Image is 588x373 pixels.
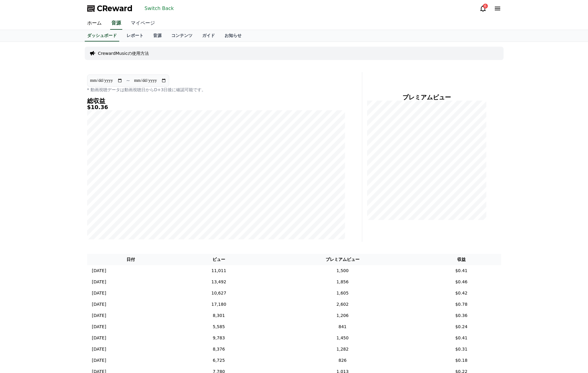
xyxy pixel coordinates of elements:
td: 841 [263,321,422,332]
p: [DATE] [92,301,106,308]
td: $0.41 [422,265,501,276]
th: ビュー [174,254,263,265]
a: ガイド [197,30,220,42]
td: 1,282 [263,344,422,355]
td: 11,011 [174,265,263,276]
td: $0.36 [422,310,501,321]
a: レポート [122,30,148,42]
td: 1,206 [263,310,422,321]
h4: プレミアムビュー [367,94,487,101]
a: ダッシュボード [85,30,119,42]
td: 1,856 [263,276,422,288]
a: お知らせ [220,30,246,42]
p: * 動画視聴データは動画視聴日からD+3日後に確認可能です。 [87,87,345,93]
td: 1,605 [263,288,422,299]
p: ~ [126,77,130,84]
td: 6,725 [174,355,263,366]
h5: $10.36 [87,104,345,110]
td: 8,301 [174,310,263,321]
p: [DATE] [92,346,106,352]
td: 2,602 [263,299,422,310]
td: $0.24 [422,321,501,332]
td: 17,180 [174,299,263,310]
p: [DATE] [92,268,106,274]
td: $0.18 [422,355,501,366]
td: 9,783 [174,332,263,344]
td: 826 [263,355,422,366]
th: プレミアムビュー [263,254,422,265]
a: 6 [479,5,487,12]
td: 13,492 [174,276,263,288]
td: 1,450 [263,332,422,344]
h4: 総収益 [87,98,345,104]
a: 音源 [110,17,122,30]
td: $0.78 [422,299,501,310]
div: 6 [483,4,488,8]
a: 音源 [148,30,166,42]
td: $0.46 [422,276,501,288]
th: 日付 [87,254,174,265]
th: 収益 [422,254,501,265]
p: [DATE] [92,324,106,330]
a: コンテンツ [166,30,197,42]
td: $0.42 [422,288,501,299]
td: $0.31 [422,344,501,355]
p: [DATE] [92,312,106,319]
button: Switch Back [142,4,176,13]
p: [DATE] [92,335,106,341]
td: 10,627 [174,288,263,299]
a: CReward [87,4,133,13]
td: 1,500 [263,265,422,276]
a: CrewardMusicの使用方法 [98,50,149,56]
td: $0.41 [422,332,501,344]
td: 5,585 [174,321,263,332]
a: ホーム [82,17,107,30]
span: CReward [97,4,133,13]
p: [DATE] [92,357,106,364]
p: [DATE] [92,290,106,296]
a: マイページ [126,17,160,30]
td: 8,376 [174,344,263,355]
p: [DATE] [92,279,106,285]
